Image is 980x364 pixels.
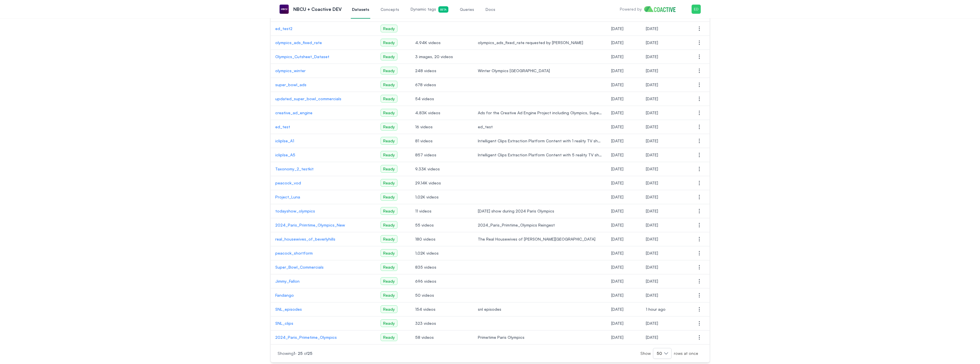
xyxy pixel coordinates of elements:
span: 1 [294,351,295,356]
span: Wednesday, March 19, 2025 at 10:22:08 PM UTC [646,152,658,157]
span: 29.14K videos [415,180,469,186]
span: Monday, December 9, 2024 at 11:51:35 PM UTC [646,321,658,326]
a: olympics_winter [275,68,371,74]
span: 1.02K videos [415,250,469,256]
span: 16 videos [415,124,469,130]
span: snl episodes [478,306,602,312]
span: Monday, December 9, 2024 at 11:50:47 PM UTC [646,293,658,298]
span: 50 [657,351,662,356]
p: 2024_Paris_Primtime_Olympics_New [275,222,371,228]
span: Ready [381,235,397,243]
span: 835 videos [415,264,469,270]
a: olympics_ads_fixed_rate [275,40,371,46]
span: Monday, March 17, 2025 at 2:23:49 PM UTC [646,138,658,143]
span: 3 images, 20 videos [415,54,469,60]
span: Dynamic tags [411,6,448,13]
p: Powered by [620,6,642,12]
button: 50 [653,348,672,359]
span: Thursday, November 7, 2024 at 10:52:16 PM UTC [611,279,623,284]
a: SNL_episodes [275,306,371,312]
span: Ready [381,137,397,145]
span: Winter Olympics [GEOGRAPHIC_DATA] [478,68,602,74]
span: Ready [381,249,397,257]
span: Ready [381,165,397,173]
p: SNL_clips [275,320,371,326]
span: Wednesday, June 11, 2025 at 9:18:07 PM UTC [646,279,658,284]
span: 4.83K videos [415,110,469,116]
span: Thursday, December 19, 2024 at 9:22:52 PM UTC [646,237,658,241]
span: 857 videos [415,152,469,158]
span: 54 videos [415,96,469,102]
span: Ready [381,151,397,159]
span: Ready [381,39,397,46]
span: Wednesday, January 8, 2025 at 11:51:25 PM UTC [611,194,623,199]
span: olympics_ads_fixed_rate requested by [PERSON_NAME] [478,40,602,46]
span: [DATE] show during 2024 Paris Olympics [478,208,602,214]
p: NBCU + Coactive DEV [293,6,342,13]
span: 180 videos [415,236,469,242]
span: Monday, December 9, 2024 at 11:51:10 PM UTC [646,265,658,269]
span: Thursday, May 29, 2025 at 9:13:28 PM UTC [646,40,658,45]
p: real_housewives_of_beverlyhills [275,236,371,242]
span: Ads for the Creative Ad Engine Project including Olympics, Super Bowl, Engagement and NBA [478,110,602,116]
span: of [304,351,312,356]
span: 2024_Paris_Primtime_Olympics Reingest [478,222,602,228]
span: Wednesday, July 31, 2024 at 5:01:02 PM UTC [611,335,623,340]
span: 696 videos [415,278,469,284]
span: Wednesday, July 16, 2025 at 8:28:23 PM UTC [646,124,658,129]
a: Taxonomy_2_testkit [275,166,371,172]
span: Sunday, November 10, 2024 at 1:20:49 PM UTC [611,265,623,269]
p: Super_Bowl_Commercials [275,264,371,270]
span: Wednesday, November 27, 2024 at 10:33:28 PM UTC [611,237,623,241]
img: Home [644,6,680,12]
span: 58 videos [415,335,469,340]
span: Wednesday, April 2, 2025 at 6:00:57 PM UTC [646,82,658,87]
span: Ready [381,277,397,285]
span: 11 videos [415,208,469,214]
img: NBCU + Coactive DEV [280,5,289,14]
a: todayshow_olympics [275,208,371,214]
span: 678 videos [415,82,469,88]
p: updated_super_bowl_commercials [275,96,371,102]
span: Thursday, March 27, 2025 at 1:09:11 PM UTC [611,110,623,115]
span: Monday, August 11, 2025 at 4:52:29 PM UTC [646,180,658,185]
span: 323 videos [415,320,469,326]
span: Ready [381,109,397,117]
a: icliplse_A1 [275,138,371,144]
span: 81 videos [415,138,469,144]
span: Sunday, November 3, 2024 at 6:08:53 PM UTC [611,321,623,326]
a: ed_test2 [275,26,371,32]
span: Ready [381,53,397,60]
span: Ready [381,81,397,88]
span: Ready [381,123,397,131]
span: Wednesday, May 28, 2025 at 10:16:08 PM UTC [611,40,623,45]
span: Datasets [352,7,369,12]
a: peacock_shortform [275,250,371,256]
a: Jimmy_Fallon [275,278,371,284]
a: Project_Luna [275,194,371,200]
span: Friday, January 17, 2025 at 4:37:49 AM UTC [646,194,658,199]
span: Monday, March 17, 2025 at 7:27:30 AM UTC [611,138,623,143]
span: Monday, March 17, 2025 at 8:52:36 PM UTC [646,166,658,171]
span: Intelligent Clips Extraction Platform Content with 1 reality TV show [478,138,602,144]
span: 9.33K videos [415,166,469,172]
img: Menu for the logged in user [692,5,701,14]
a: Olympics_Cutsheet_Dataset [275,54,371,60]
span: 50 videos [415,292,469,298]
a: creative_ad_engine [275,110,371,116]
span: Thursday, March 20, 2025 at 7:32:46 PM UTC [611,124,623,129]
span: rows at once [672,351,698,356]
span: Ready [381,305,397,313]
span: Thursday, August 14, 2025 at 5:42:38 PM UTC [646,307,666,312]
span: Intelligent Clips Extraction Platform Content with 5 reality TV shows [478,152,602,158]
span: Monday, November 4, 2024 at 4:52:52 AM UTC [611,307,623,312]
a: super_bowl_ads [275,82,371,88]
